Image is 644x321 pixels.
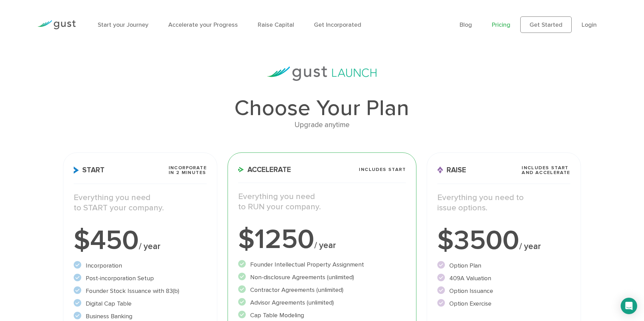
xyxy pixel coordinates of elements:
[238,260,406,269] li: Founder Intellectual Property Assignment
[437,274,570,283] li: 409A Valuation
[460,21,472,28] a: Blog
[238,167,244,172] img: Accelerate Icon
[238,273,406,282] li: Non-disclosure Agreements (unlimited)
[238,311,406,320] li: Cap Table Modeling
[37,20,76,29] img: Gust Logo
[98,21,148,28] a: Start your Journey
[437,286,570,296] li: Option Issuance
[74,166,79,174] img: Start Icon X2
[74,261,207,270] li: Incorporation
[437,166,466,174] span: Raise
[169,165,207,175] span: Incorporate in 2 Minutes
[437,193,570,213] p: Everything you need to issue options.
[238,285,406,295] li: Contractor Agreements (unlimited)
[74,227,207,254] div: $450
[437,299,570,308] li: Option Exercise
[520,16,572,33] a: Get Started
[437,227,570,254] div: $3500
[519,241,541,251] span: / year
[492,21,510,28] a: Pricing
[238,192,406,212] p: Everything you need to RUN your company.
[522,165,570,175] span: Includes START and ACCELERATE
[74,312,207,321] li: Business Banking
[359,167,406,172] span: Includes START
[437,166,443,174] img: Raise Icon
[314,21,361,28] a: Get Incorporated
[238,226,406,253] div: $1250
[314,240,336,250] span: / year
[582,21,597,28] a: Login
[267,66,377,81] img: gust-launch-logos.svg
[74,193,207,213] p: Everything you need to START your company.
[238,298,406,307] li: Advisor Agreements (unlimited)
[63,119,581,131] div: Upgrade anytime
[74,274,207,283] li: Post-incorporation Setup
[437,261,570,270] li: Option Plan
[139,241,160,251] span: / year
[168,21,238,28] a: Accelerate your Progress
[238,166,291,173] span: Accelerate
[74,166,105,174] span: Start
[621,298,637,314] div: Open Intercom Messenger
[63,97,581,119] h1: Choose Your Plan
[258,21,294,28] a: Raise Capital
[74,286,207,296] li: Founder Stock Issuance with 83(b)
[74,299,207,308] li: Digital Cap Table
